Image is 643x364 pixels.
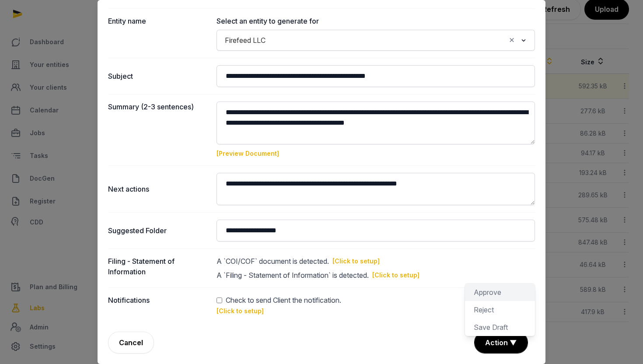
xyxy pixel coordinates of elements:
[217,307,264,315] a: [Click to setup]
[217,256,329,266] span: A `COI/COF` document is detected.
[475,332,528,353] button: Action ▼
[226,295,341,305] span: Check to send Client the notification.
[108,173,210,205] dt: Next actions
[108,65,210,87] dt: Subject
[108,295,210,316] dt: Notifications
[332,257,380,266] a: [Click to setup]
[465,283,535,301] div: Approve
[223,34,268,46] span: Firefeed LLC
[465,318,535,336] div: Save Draft
[108,220,210,241] dt: Suggested Folder
[372,271,419,280] a: [Click to setup]
[108,256,210,280] dt: Filing - Statement of Information
[465,301,535,318] div: Reject
[217,150,279,157] a: [Preview Document]
[217,270,369,280] span: A `Filing - Statement of Information` is detected.
[108,332,154,353] a: Cancel
[221,32,531,48] div: Search for option
[217,16,535,26] label: Select an entity to generate for
[269,34,506,46] input: Search for option
[508,34,516,46] button: Clear Selected
[108,16,210,51] dt: Entity name
[108,101,210,158] dt: Summary (2-3 sentences)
